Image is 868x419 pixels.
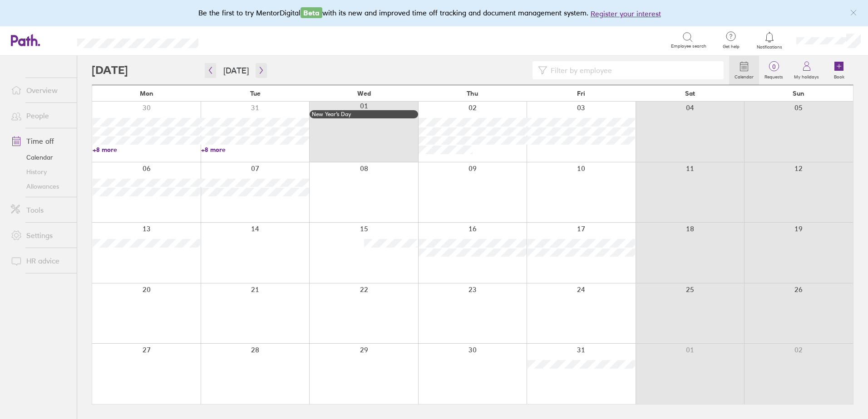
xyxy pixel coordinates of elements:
a: Book [824,56,853,85]
button: [DATE] [216,63,256,78]
span: Thu [467,90,478,97]
a: Calendar [729,56,759,85]
span: Tue [250,90,261,97]
a: Tools [4,201,77,219]
span: Sat [685,90,695,97]
button: Register your interest [591,8,661,19]
a: HR advice [4,252,77,270]
a: Time off [4,132,77,150]
input: Filter by employee [547,62,718,79]
div: New Year’s Day [312,111,416,117]
div: Search [223,36,246,44]
label: Requests [759,72,789,80]
a: Overview [4,81,77,99]
div: Be the first to try MentorDigital with its new and improved time off tracking and document manage... [198,7,670,19]
a: +8 more [201,146,309,154]
a: Calendar [4,150,77,165]
span: Beta [301,7,322,18]
a: +8 more [93,146,200,154]
label: Book [829,72,850,80]
a: My holidays [789,56,824,85]
span: Employee search [671,44,706,49]
a: Settings [4,226,77,244]
span: 0 [759,63,789,70]
span: Mon [140,90,153,97]
a: Notifications [755,31,784,50]
a: Allowances [4,179,77,194]
label: Calendar [729,72,759,80]
label: My holidays [789,72,824,80]
a: People [4,107,77,125]
span: Notifications [755,44,784,50]
span: Fri [577,90,585,97]
a: 0Requests [759,56,789,85]
span: Sun [793,90,804,97]
span: Wed [357,90,371,97]
span: Get help [716,44,746,49]
a: History [4,165,77,179]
